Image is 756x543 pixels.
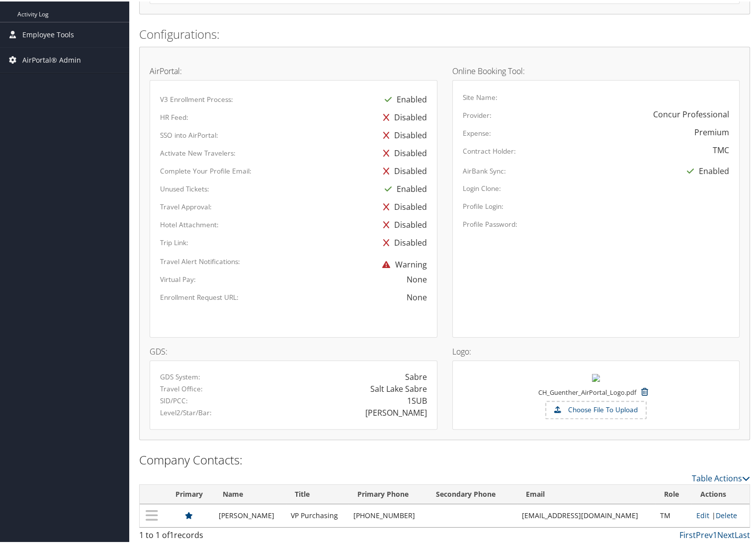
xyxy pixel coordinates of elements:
label: Profile Password: [463,218,517,228]
th: Primary [164,483,214,503]
label: Trip Link: [160,236,188,246]
td: TM [655,503,691,526]
label: Complete Your Profile Email: [160,165,252,175]
th: Secondary Phone [427,483,517,503]
h4: Logo: [452,346,740,354]
label: GDS System: [160,370,200,380]
div: [PERSON_NAME] [365,405,427,417]
a: Table Actions [692,471,750,482]
div: Enabled [380,179,427,196]
label: Choose File To Upload [546,400,646,417]
div: Disabled [378,232,427,250]
h4: GDS: [150,346,437,354]
div: None [407,272,427,284]
label: Expense: [463,127,491,137]
div: Disabled [378,125,427,143]
div: Salt Lake Sabre [370,381,427,393]
div: Enabled [380,89,427,107]
div: Disabled [378,161,427,179]
th: Email [517,483,656,503]
label: Virtual Pay: [160,273,196,283]
h4: Online Booking Tool: [452,66,740,74]
label: Hotel Attachment: [160,218,219,228]
label: Travel Alert Notifications: [160,255,240,265]
a: Last [735,528,750,539]
h2: Company Contacts: [139,450,750,467]
a: Delete [716,509,737,519]
th: Name [214,483,286,503]
td: [PHONE_NUMBER] [348,503,427,526]
th: Actions [691,483,750,503]
label: Contract Holder: [463,145,516,155]
div: Disabled [378,214,427,232]
label: SSO into AirPortal: [160,129,218,139]
label: Site Name: [463,91,498,101]
span: Warning [377,258,427,269]
label: HR Feed: [160,111,188,121]
label: Travel Approval: [160,200,212,210]
span: Employee Tools [22,21,74,46]
div: Concur Professional [653,107,729,119]
label: Profile Login: [463,200,504,210]
img: CH_Guenther_AirPortal_Logo.pdf [592,372,600,380]
h2: Configurations: [139,24,750,41]
h4: AirPortal: [150,66,437,74]
td: | [691,503,750,526]
div: Disabled [378,143,427,161]
a: Next [717,528,735,539]
div: 1SUB [407,393,427,405]
td: [EMAIL_ADDRESS][DOMAIN_NAME] [517,503,656,526]
label: SID/PCC: [160,394,188,404]
div: Sabre [405,369,427,381]
label: Level2/Star/Bar: [160,406,212,416]
div: Disabled [378,107,427,125]
td: VP Purchasing [286,503,348,526]
div: Disabled [378,196,427,214]
th: Role [655,483,691,503]
div: None [277,290,426,302]
a: 1 [713,528,717,539]
label: Unused Tickets: [160,182,209,192]
div: TMC [713,143,729,155]
a: Prev [696,528,713,539]
label: V3 Enrollment Process: [160,93,233,103]
a: Edit [696,509,709,519]
label: Login Clone: [463,182,501,192]
label: Activate New Travelers: [160,147,236,157]
th: Primary Phone [348,483,427,503]
label: AirBank Sync: [463,165,506,175]
label: Travel Office: [160,382,203,392]
div: Premium [694,125,729,137]
th: Title [286,483,348,503]
a: First [679,528,696,539]
td: [PERSON_NAME] [214,503,286,526]
small: CH_Guenther_AirPortal_Logo.pdf [538,386,636,405]
span: 1 [169,528,174,539]
label: Enrollment Request URL: [160,291,239,301]
div: Enabled [682,161,729,179]
span: AirPortal® Admin [22,46,81,71]
label: Provider: [463,109,492,119]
